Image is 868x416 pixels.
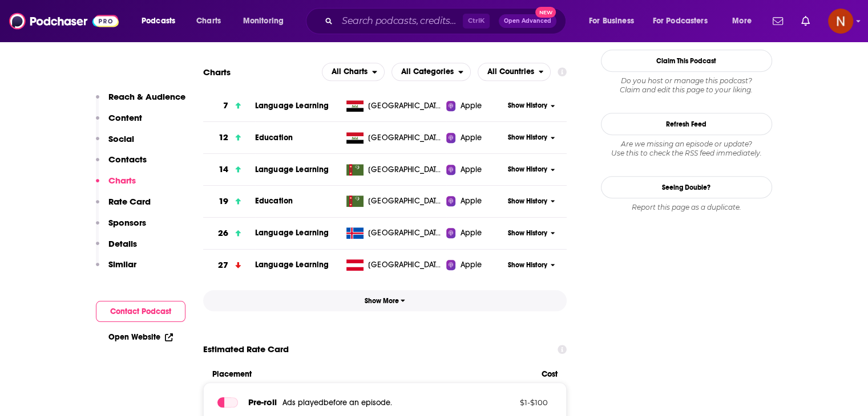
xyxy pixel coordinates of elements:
[342,259,446,271] a: [GEOGRAPHIC_DATA]
[108,112,142,123] p: Content
[332,68,368,76] span: All Charts
[203,290,567,311] button: Show More
[446,132,504,144] a: Apple
[508,197,547,206] span: Show History
[255,165,329,174] a: Language Learning
[96,154,147,175] button: Contacts
[724,12,766,30] button: open menu
[463,14,490,28] span: Ctrl K
[391,63,471,81] h2: Categories
[96,175,136,196] button: Charts
[255,101,329,111] a: Language Learning
[401,68,454,76] span: All Categories
[255,228,329,238] a: Language Learning
[235,12,298,30] button: open menu
[446,164,504,176] a: Apple
[446,259,504,271] a: Apple
[368,132,442,144] span: Iraq
[368,195,442,207] span: Turkmenistan
[499,14,556,28] button: Open AdvancedNew
[203,218,255,249] a: 26
[797,11,814,31] a: Show notifications dropdown
[282,398,391,407] span: Ads played before an episode .
[508,133,547,142] span: Show History
[601,203,772,212] div: Report this page as a duplicate.
[504,197,559,206] button: Show History
[828,9,853,34] img: User Profile
[108,196,151,207] p: Rate Card
[508,260,547,270] span: Show History
[653,13,708,29] span: For Podcasters
[768,11,788,31] a: Show notifications dropdown
[255,133,293,142] a: Education
[243,13,284,29] span: Monitoring
[504,229,559,238] button: Show History
[504,101,559,111] button: Show History
[142,13,175,29] span: Podcasts
[248,397,276,407] span: Pre -roll
[342,227,446,239] a: [GEOGRAPHIC_DATA]
[460,132,482,144] span: Apple
[446,227,504,239] a: Apple
[108,154,147,165] p: Contacts
[474,398,548,407] p: $ 1 - $ 100
[601,76,772,85] span: Do you host or manage this podcast?
[542,369,558,379] span: Cost
[828,9,853,34] span: Logged in as AdelNBM
[219,195,228,208] h3: 19
[535,7,556,18] span: New
[96,217,146,238] button: Sponsors
[601,50,772,72] button: Claim This Podcast
[645,12,724,30] button: open menu
[342,195,446,207] a: [GEOGRAPHIC_DATA]
[322,63,385,81] button: open menu
[108,238,137,249] p: Details
[342,100,446,112] a: [GEOGRAPHIC_DATA]
[368,164,442,176] span: Turkmenistan
[96,259,136,280] button: Similar
[446,195,504,207] a: Apple
[189,12,228,30] a: Charts
[828,9,853,34] button: Show profile menu
[203,67,231,78] h2: Charts
[108,217,146,228] p: Sponsors
[504,133,559,142] button: Show History
[255,260,329,270] a: Language Learning
[96,133,134,154] button: Social
[508,101,547,111] span: Show History
[212,369,532,379] span: Placement
[9,10,119,32] img: Podchaser - Follow, Share and Rate Podcasts
[581,12,648,30] button: open menu
[96,91,185,112] button: Reach & Audience
[223,99,228,112] h3: 7
[203,122,255,153] a: 12
[108,259,136,270] p: Similar
[255,196,293,206] a: Education
[108,91,185,102] p: Reach & Audience
[342,164,446,176] a: [GEOGRAPHIC_DATA]
[368,100,442,112] span: Iraq
[478,63,551,81] button: open menu
[203,338,289,360] span: Estimated Rate Card
[365,297,405,305] span: Show More
[96,238,137,259] button: Details
[589,13,634,29] span: For Business
[368,259,442,271] span: Austria
[732,13,752,29] span: More
[460,164,482,176] span: Apple
[203,186,255,217] a: 19
[203,250,255,281] a: 27
[504,18,551,24] span: Open Advanced
[460,195,482,207] span: Apple
[196,13,221,29] span: Charts
[203,154,255,185] a: 14
[218,259,228,272] h3: 27
[601,176,772,198] a: Seeing Double?
[601,140,772,158] div: Are we missing an episode or update? Use this to check the RSS feed immediately.
[508,165,547,174] span: Show History
[460,259,482,271] span: Apple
